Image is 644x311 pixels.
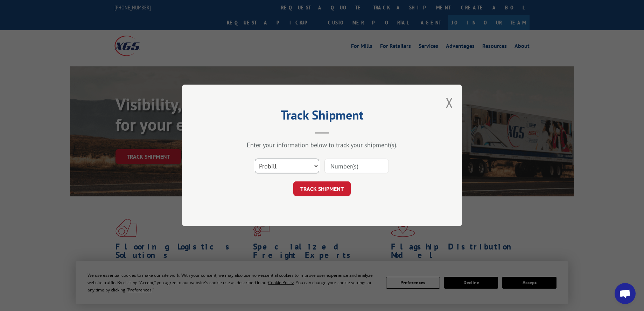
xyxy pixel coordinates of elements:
button: Close modal [446,93,453,112]
button: TRACK SHIPMENT [293,182,351,196]
a: Open chat [615,283,636,304]
h2: Track Shipment [217,110,427,123]
div: Enter your information below to track your shipment(s). [217,141,427,149]
input: Number(s) [324,159,389,174]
